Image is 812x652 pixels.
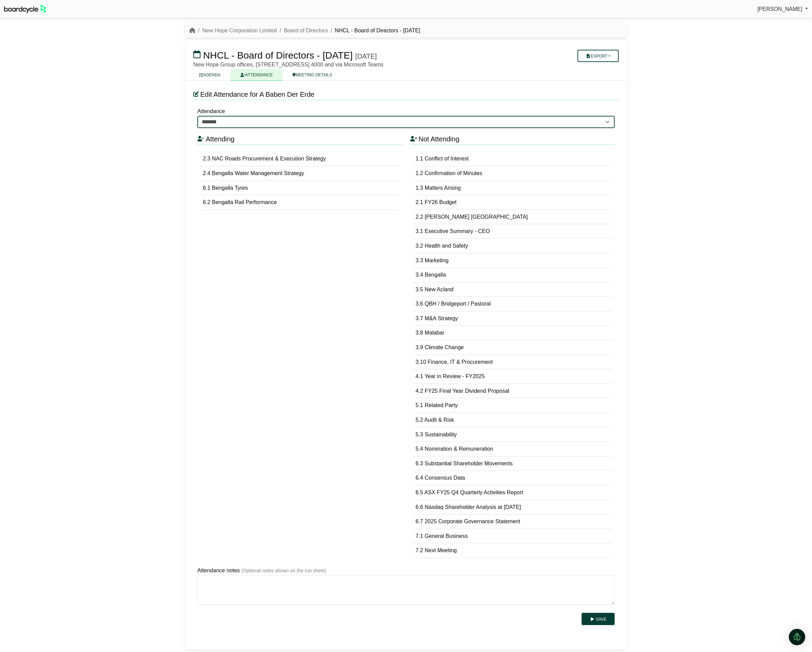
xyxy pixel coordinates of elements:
span: 6.1 [203,185,210,191]
span: ASX FY25 Q4 Quarterly Activities Report [424,490,523,495]
span: [PERSON_NAME] [GEOGRAPHIC_DATA] [425,214,528,220]
span: 5.2 [416,417,423,423]
a: AGENDA [189,69,230,81]
span: 4.1 [416,373,423,379]
label: Attendance [197,107,225,116]
span: General Business [425,533,468,539]
span: 2025 Corporate Governance Statement [425,518,520,524]
span: New Acland [425,286,454,292]
span: 3.5 [416,286,423,292]
span: 7.1 [416,533,423,539]
span: Sustainability [425,432,457,437]
span: 1.1 [416,156,423,161]
span: 5.3 [416,432,423,437]
span: QBH / Bridgeport / Pastoral [425,301,491,307]
span: 3.2 [416,243,423,249]
span: Bengalla [425,272,446,278]
span: 3.6 [416,301,423,307]
span: Bengalla Water Management Strategy [212,170,304,176]
div: [DATE] [355,52,377,60]
span: 5.1 [416,402,423,408]
span: Audit & Risk [424,417,454,423]
span: 6.2 [203,199,210,205]
span: 3.4 [416,272,423,278]
label: Attendance notes [197,566,240,575]
span: Nomination & Remuneration [425,446,493,452]
span: 3.3 [416,258,423,263]
span: 2.4 [203,170,210,176]
span: Confirmation of Minutes [425,170,482,176]
span: Related Party [425,402,458,408]
span: 1.3 [416,185,423,191]
span: 2.3 [203,156,210,161]
span: 5.4 [416,446,423,452]
span: New Hope Group offices, [STREET_ADDRESS] 4000 and via Microsoft Teams [193,62,384,67]
span: 6.3 [416,461,423,466]
div: Open Intercom Messenger [789,629,805,645]
span: M&A Strategy [425,315,458,321]
span: 3.8 [416,330,423,336]
a: ATTENDANCE [230,69,283,81]
nav: breadcrumb [189,26,420,35]
span: 3.1 [416,228,423,234]
span: Executive Summary - CEO [425,228,490,234]
span: 4.2 [416,388,423,394]
span: 3.9 [416,344,423,350]
span: Not Attending [418,135,459,143]
span: Bengalla Tyres [212,185,248,191]
span: NAC Roads Procurement & Execution Strategy [212,156,326,161]
span: Finance, IT & Procurement [428,359,493,365]
span: FY25 Final Year Dividend Proposal [425,388,509,394]
span: Edit Attendance for A Baben Der Erde [200,91,314,98]
span: Attending [206,135,235,143]
span: 2.2 [416,214,423,220]
span: Health and Safety [425,243,468,249]
span: 6.7 [416,518,423,524]
span: Malabar [425,330,445,336]
small: (Optional notes shown on the run sheet) [241,568,326,573]
img: BoardcycleBlackGreen-aaafeed430059cb809a45853b8cf6d952af9d84e6e89e1f1685b34bfd5cb7d64.svg [4,5,46,13]
span: 6.4 [416,475,423,481]
span: Conflict of Interest [425,156,469,161]
span: NHCL - Board of Directors - [DATE] [203,50,353,61]
span: Matters Arising [425,185,461,191]
a: Board of Directors [284,28,328,33]
span: Next Meeting [425,547,457,553]
a: [PERSON_NAME] [757,5,808,14]
span: 6.6 [416,504,423,510]
span: Climate Change [425,344,464,350]
span: Substantial Shareholder Movements [425,461,513,466]
span: FY26 Budget [425,199,456,205]
span: Year in Review - FY2025 [424,373,484,379]
span: Consensus Data [425,475,465,481]
span: 6.5 [416,490,423,495]
button: Export [577,50,619,62]
a: MEETING DETAILS [283,69,342,81]
span: 3.10 [416,359,426,365]
span: Nasdaq Shareholder Analysis at [DATE] [425,504,521,510]
button: Save [582,613,615,625]
span: 3.7 [416,315,423,321]
span: Marketing [425,258,449,263]
span: [PERSON_NAME] [757,6,802,12]
a: New Hope Corporation Limited [202,28,277,33]
li: NHCL - Board of Directors - [DATE] [328,26,420,35]
span: Bengalla Rail Performance [212,199,277,205]
span: 1.2 [416,170,423,176]
span: 2.1 [416,199,423,205]
span: 7.2 [416,547,423,553]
